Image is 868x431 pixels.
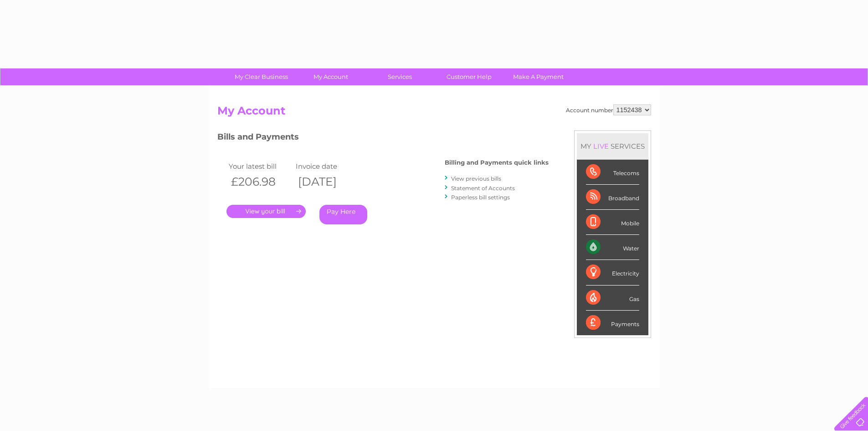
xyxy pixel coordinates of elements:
div: Payments [586,311,639,335]
div: MY SERVICES [577,133,648,159]
h4: Billing and Payments quick links [445,159,549,166]
a: Make A Payment [501,68,576,85]
th: [DATE] [293,172,361,191]
div: Gas [586,286,639,311]
div: Electricity [586,260,639,285]
div: Water [586,235,639,260]
a: Pay Here [319,205,367,224]
a: Customer Help [431,68,507,85]
h2: My Account [217,104,651,122]
a: My Clear Business [224,68,299,85]
td: Your latest bill [226,160,294,172]
td: Invoice date [293,160,361,172]
div: Telecoms [586,160,639,185]
a: My Account [293,68,368,85]
div: Broadband [586,185,639,210]
a: . [226,205,306,218]
h3: Bills and Payments [217,130,549,146]
div: LIVE [591,142,611,151]
div: Mobile [586,210,639,235]
a: Paperless bill settings [451,194,510,201]
div: Account number [566,104,651,115]
a: View previous bills [451,175,501,182]
a: Statement of Accounts [451,185,515,192]
a: Services [362,68,437,85]
th: £206.98 [226,172,294,191]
